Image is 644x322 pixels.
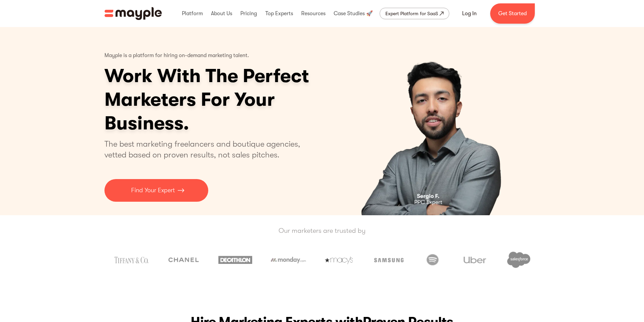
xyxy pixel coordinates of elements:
[104,139,308,160] p: The best marketing freelancers and boutique agencies, vetted based on proven results, not sales p...
[454,5,485,22] a: Log In
[380,8,449,19] a: Expert Platform for SaaS
[104,64,361,135] h1: Work With The Perfect Marketers For Your Business.
[264,3,295,24] div: Top Experts
[104,7,162,20] img: Mayple logo
[209,3,234,24] div: About Us
[239,3,259,24] div: Pricing
[385,9,438,18] div: Expert Platform for SaaS
[104,47,249,64] p: Mayple is a platform for hiring on-demand marketing talent.
[131,186,175,195] p: Find Your Expert
[300,3,327,24] div: Resources
[329,27,540,215] div: 1 of 4
[329,27,540,215] div: carousel
[490,3,535,24] a: Get Started
[104,7,162,20] a: home
[180,3,205,24] div: Platform
[104,179,208,202] a: Find Your Expert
